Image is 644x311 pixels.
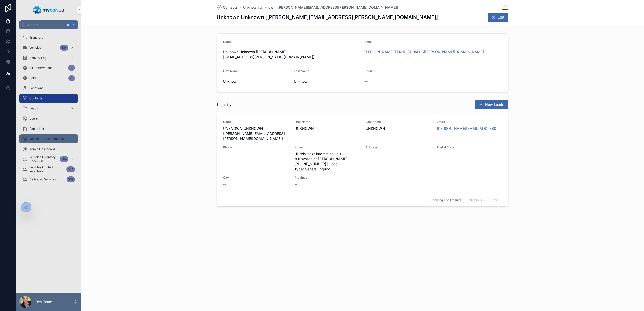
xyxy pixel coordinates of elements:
a: Transfers [19,33,78,42]
span: -- [294,182,297,187]
p: Dev Team [35,299,52,304]
a: NameUNKNOWN UNKNOWN [[PERSON_NAME][EMAIL_ADDRESS][PERSON_NAME][DOMAIN_NAME]]First NameUNKNOWNLast... [217,113,508,194]
span: -- [223,182,226,187]
span: Showing 1 of 1 results [431,198,461,202]
div: 384 [66,166,75,172]
span: UNKNOWN UNKNOWN [[PERSON_NAME][EMAIL_ADDRESS][PERSON_NAME][DOMAIN_NAME]] [223,126,288,141]
span: Vehicles [29,46,41,50]
a: Vehicles Inventory Checklist384 [19,155,78,164]
span: City [223,176,288,180]
button: New Leads [475,100,508,109]
div: 569 [67,176,75,182]
span: Sold [29,76,36,80]
span: Admin Dashboard [29,147,55,151]
a: Contacts [217,5,238,10]
div: 384 [60,45,68,51]
div: 30 [68,65,75,71]
span: Banks List [29,127,44,131]
span: -- [366,151,369,156]
span: Unknown [294,79,361,84]
span: Address [366,145,431,149]
span: Vehicles Limited Inventory [29,165,64,173]
a: Admin Dashboard [19,144,78,154]
a: Locations [19,84,78,93]
a: [PERSON_NAME][EMAIL_ADDRESS][PERSON_NAME][DOMAIN_NAME] [437,126,502,131]
span: Name [223,40,232,44]
a: Delivered Vehicles569 [19,175,78,184]
a: Contacts [19,94,78,103]
span: K [71,23,75,27]
span: Province [294,176,360,180]
span: Leads [29,106,38,111]
span: Email [437,120,502,124]
a: Vehicles Limited Inventory384 [19,165,78,174]
span: Vehicles Inventory Checklist [29,155,58,163]
span: Last Name [366,120,431,124]
span: First Name [223,69,239,73]
span: Vehicle Status Statistics [29,137,64,141]
span: UNKNOWN [294,126,360,131]
span: UNKNOWN [366,126,431,131]
span: Hi, this looks interesting! Is it still available? [PERSON_NAME] [PHONE_NUMBER] | Lead Type: Gene... [294,151,360,172]
a: Users [19,114,78,123]
span: Activity Log [29,56,46,60]
div: 384 [60,156,68,162]
div: 28 [68,75,75,81]
span: Delivered Vehicles [29,177,56,181]
span: -- [365,79,368,84]
span: Email [365,40,372,44]
span: Contacts [223,5,238,10]
a: [PERSON_NAME][EMAIL_ADDRESS][PERSON_NAME][DOMAIN_NAME] [365,49,484,54]
span: Unknown [223,79,290,84]
span: Postal Code [437,145,502,149]
span: Transfers [29,35,43,40]
span: Name [223,120,288,124]
span: -- [437,151,440,156]
span: Unknown Unknown [[PERSON_NAME][EMAIL_ADDRESS][PERSON_NAME][DOMAIN_NAME]] [223,49,360,60]
a: Sold28 [19,74,78,83]
h1: Unknown Unknown [[PERSON_NAME][EMAIL_ADDRESS][PERSON_NAME][DOMAIN_NAME]] [217,14,438,21]
a: Unknown Unknown [[PERSON_NAME][EMAIL_ADDRESS][PERSON_NAME][DOMAIN_NAME]] [243,5,398,10]
span: Contacts [29,96,42,100]
span: Phone [365,69,374,73]
a: All Reservations30 [19,63,78,72]
span: Notes [294,145,360,149]
a: Vehicles384 [19,43,78,52]
span: Jump to... [27,23,63,27]
span: Users [29,117,38,121]
span: -- [223,151,226,156]
h1: Leads [217,101,231,108]
a: Vehicle Status Statistics [19,134,78,143]
button: Jump to...K [19,20,78,29]
div: scrollable content [16,29,81,191]
span: Last Name [294,69,309,73]
span: Locations [29,86,43,90]
img: App logo [33,6,64,14]
a: Leads [19,104,78,113]
span: Phone [223,145,288,149]
a: Banks List [19,124,78,133]
span: All Reservations [29,66,52,70]
button: Edit [488,13,508,22]
span: First Name [294,120,360,124]
a: Activity Log [19,53,78,62]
